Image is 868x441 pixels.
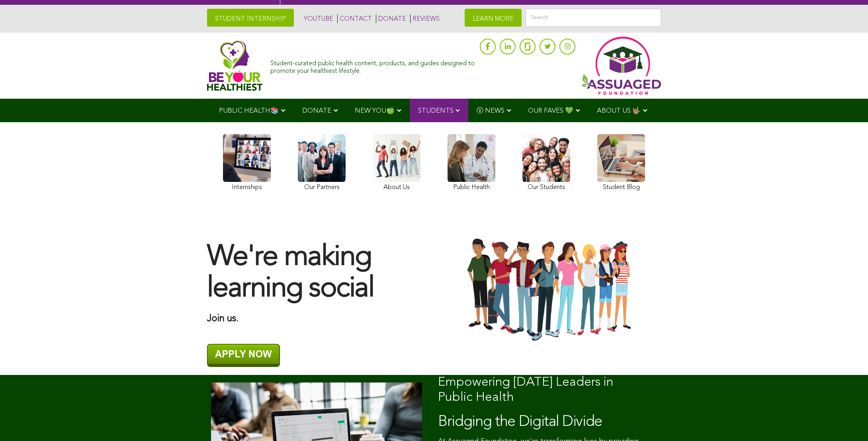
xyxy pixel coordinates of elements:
a: LEARN MORE [465,9,522,27]
iframe: Chat Widget [828,403,868,441]
h1: We're making learning social [207,242,426,305]
img: glassdoor [525,43,530,51]
div: Student-curated public health content, products, and guides designed to promote your healthiest l... [270,56,476,75]
span: ABOUT US 🤟🏽 [597,107,641,114]
strong: Join us. [207,314,239,324]
a: CONTACT [337,14,372,23]
div: Navigation Menu [207,99,661,122]
span: PUBLIC HEALTH📚 [219,107,279,114]
span: OUR FAVES 💚 [528,107,573,114]
span: STUDENTS [418,107,454,114]
img: Assuaged [207,40,262,91]
a: YOUTUBE [302,14,333,23]
a: REVIEWS [410,14,440,23]
img: Group-Of-Students-Assuaged [442,237,661,343]
a: STUDENT INTERNSHIP [207,9,294,27]
span: DONATE [302,107,331,114]
img: Assuaged App [581,37,661,95]
span: NEW YOU🍏 [355,107,395,114]
img: APPLY NOW [207,344,280,367]
span: Ⓥ NEWS [477,107,504,114]
h2: Bridging the Digital Divide [438,413,649,431]
input: Search [526,9,661,27]
a: DONATE [376,14,406,23]
div: Empowering [DATE] Leaders in Public Health [438,375,649,406]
